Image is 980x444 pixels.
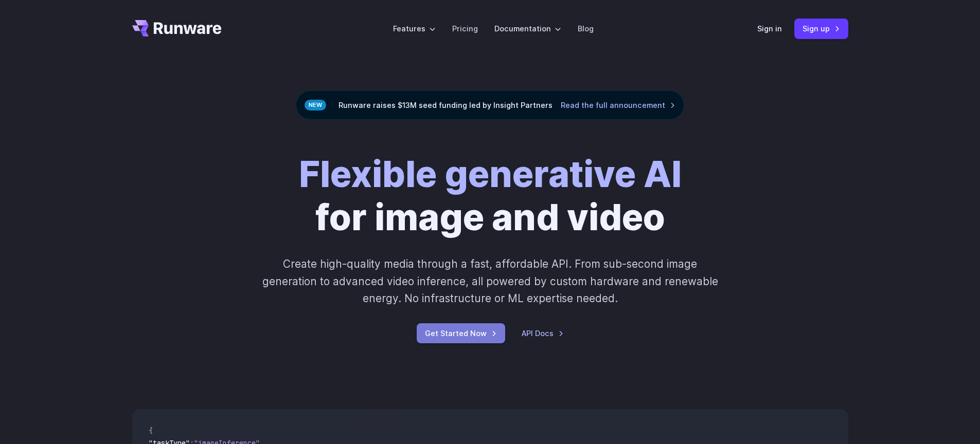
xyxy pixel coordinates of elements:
[522,327,564,339] a: API Docs
[561,99,675,111] a: Read the full announcement
[299,153,682,239] h1: for image and video
[578,23,594,34] a: Blog
[296,90,684,120] div: Runware raises $13M seed funding led by Insight Partners
[261,255,719,307] p: Create high-quality media through a fast, affordable API. From sub-second image generation to adv...
[494,23,561,34] label: Documentation
[417,323,505,343] a: Get Started Now
[299,152,682,196] strong: Flexible generative AI
[132,20,222,36] a: Go to /
[757,23,782,34] a: Sign in
[452,23,478,34] a: Pricing
[794,18,848,39] a: Sign up
[393,23,436,34] label: Features
[149,426,153,435] span: {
